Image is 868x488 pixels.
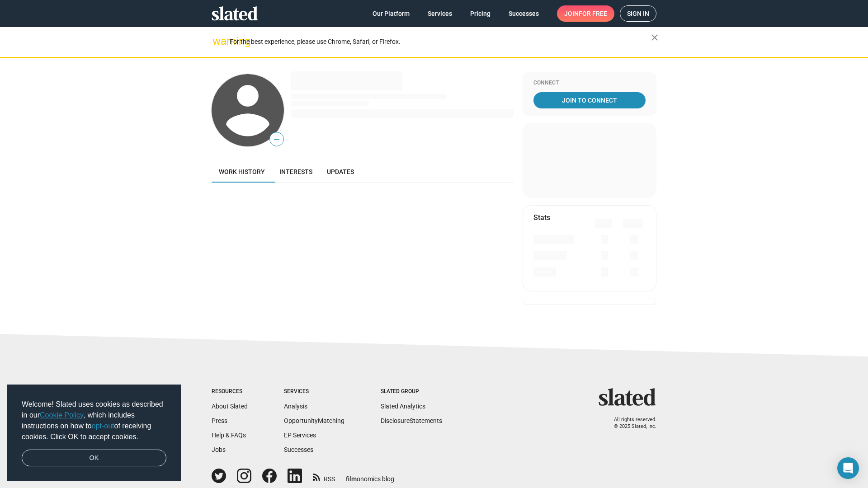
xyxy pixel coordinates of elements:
[381,417,442,424] a: DisclosureStatements
[420,5,459,22] a: Services
[381,403,425,410] a: Slated Analytics
[270,134,283,145] span: —
[92,422,114,430] a: opt-out
[346,475,357,483] span: film
[627,6,649,21] span: Sign in
[373,5,410,22] span: Our Platform
[40,411,84,419] a: Cookie Policy
[564,5,607,22] span: Join
[533,213,550,222] mat-card-title: Stats
[212,432,246,439] a: Help & FAQs
[509,5,539,22] span: Successes
[470,5,491,22] span: Pricing
[313,469,335,483] a: RSS
[501,5,546,22] a: Successes
[535,92,644,108] span: Join To Connect
[212,446,226,453] a: Jobs
[230,36,651,48] div: For the best experience, please use Chrome, Safari, or Firefox.
[22,450,166,467] a: dismiss cookie message
[620,5,656,22] a: Sign in
[579,5,607,22] span: for free
[272,161,320,183] a: Interests
[212,403,248,410] a: About Slated
[212,417,227,424] a: Press
[284,403,307,410] a: Analysis
[649,32,660,43] mat-icon: close
[557,5,614,22] a: Joinfor free
[320,161,361,183] a: Updates
[381,388,442,395] div: Slated Group
[346,468,394,483] a: filmonomics blog
[279,168,312,175] span: Interests
[533,92,646,108] a: Join To Connect
[22,399,166,442] span: Welcome! Slated uses cookies as described in our , which includes instructions on how to of recei...
[604,417,656,430] p: All rights reserved. © 2025 Slated, Inc.
[365,5,417,22] a: Our Platform
[284,417,344,424] a: OpportunityMatching
[428,5,452,22] span: Services
[212,36,223,47] mat-icon: warning
[837,457,859,479] div: Open Intercom Messenger
[7,385,181,481] div: cookieconsent
[533,80,646,87] div: Connect
[212,161,272,183] a: Work history
[284,446,313,453] a: Successes
[219,168,265,175] span: Work history
[212,388,248,395] div: Resources
[284,432,316,439] a: EP Services
[327,168,354,175] span: Updates
[463,5,498,22] a: Pricing
[284,388,344,395] div: Services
